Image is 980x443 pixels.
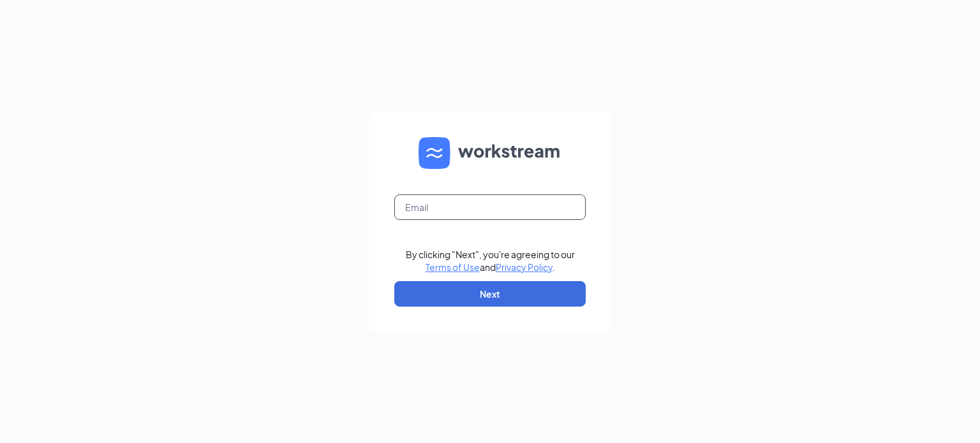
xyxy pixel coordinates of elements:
[406,248,575,273] div: By clicking "Next", you're agreeing to our and .
[394,194,586,220] input: Email
[394,281,586,307] button: Next
[426,261,480,273] a: Terms of Use
[419,137,561,169] img: WS logo and Workstream text
[496,261,553,273] a: Privacy Policy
